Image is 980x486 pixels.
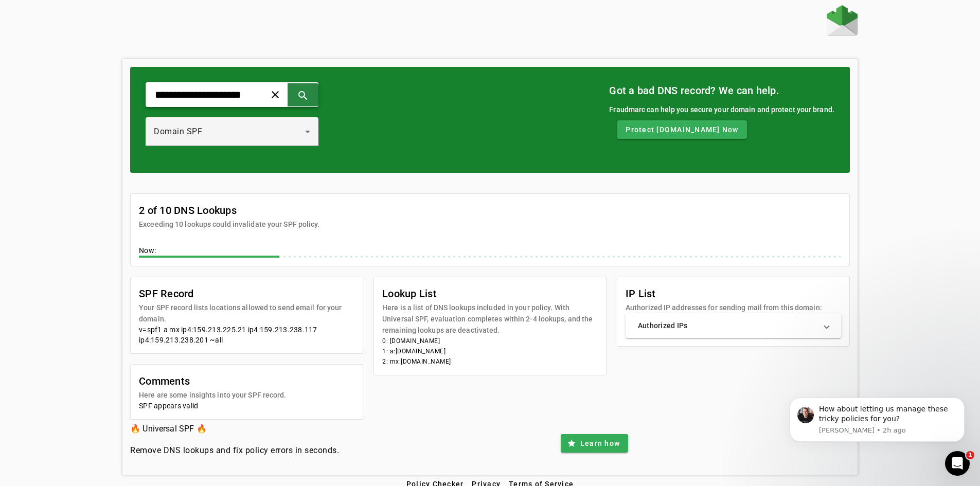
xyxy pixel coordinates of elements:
li: 0: [DOMAIN_NAME] [382,336,598,346]
img: Fraudmarc Logo [827,5,858,36]
iframe: Intercom notifications message [774,385,980,481]
mat-card-title: Got a bad DNS record? We can help. [609,82,834,99]
mat-card-title: SPF Record [139,285,354,302]
mat-card-title: Lookup List [382,285,598,302]
mat-card-title: IP List [626,285,822,302]
mat-card-title: Comments [139,373,286,389]
mat-card-subtitle: Here are some insights into your SPF record. [139,389,286,401]
mat-panel-title: Authorized IPs [638,320,816,331]
h3: 🔥 Universal SPF 🔥 [130,422,339,436]
mat-card-subtitle: Here is a list of DNS lookups included in your policy. With Universal SPF, evaluation completes w... [382,302,598,336]
span: Domain SPF [154,127,202,136]
iframe: Intercom live chat [945,451,970,476]
span: 1 [966,451,974,459]
a: Home [827,5,858,39]
div: Fraudmarc can help you secure your domain and protect your brand. [609,104,834,115]
button: Protect [DOMAIN_NAME] Now [617,120,746,139]
li: 1: a:[DOMAIN_NAME] [382,346,598,356]
h4: Remove DNS lookups and fix policy errors in seconds. [130,444,339,457]
li: 2: mx:[DOMAIN_NAME] [382,356,598,367]
mat-card-subtitle: Authorized IP addresses for sending mail from this domain: [626,302,822,313]
span: Learn how [580,438,620,448]
button: Learn how [561,434,628,453]
div: Now: [139,245,841,258]
mat-card-subtitle: Your SPF record lists locations allowed to send email for your domain. [139,302,354,325]
div: SPF appears valid [139,401,354,411]
span: Protect [DOMAIN_NAME] Now [626,124,738,135]
mat-card-title: 2 of 10 DNS Lookups [139,202,319,219]
mat-expansion-panel-header: Authorized IPs [626,313,841,338]
div: v=spf1 a mx ip4:159.213.225.21 ip4:159.213.238.117 ip4:159.213.238.201 ~all [139,325,354,345]
mat-card-subtitle: Exceeding 10 lookups could invalidate your SPF policy. [139,219,319,230]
